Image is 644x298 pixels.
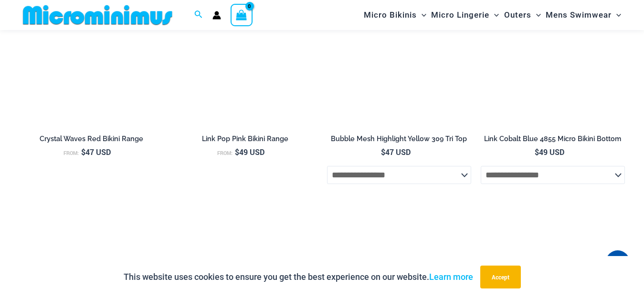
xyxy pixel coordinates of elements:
[531,3,541,27] span: Menu Toggle
[381,147,385,157] span: $
[217,150,232,156] span: From:
[231,4,253,26] a: View Shopping Cart, empty
[481,134,625,144] h2: Link Cobalt Blue 4855 Micro Bikini Bottom
[327,134,471,144] h2: Bubble Mesh Highlight Yellow 309 Tri Top
[19,4,176,26] img: MM SHOP LOGO FLAT
[364,3,417,27] span: Micro Bikinis
[173,134,317,147] a: Link Pop Pink Bikini Range
[546,3,612,27] span: Mens Swimwear
[381,147,411,157] bdi: 47 USD
[63,150,79,156] span: From:
[19,134,163,144] h2: Crystal Waves Red Bikini Range
[612,3,621,27] span: Menu Toggle
[535,147,564,157] bdi: 49 USD
[361,3,429,27] a: Micro BikinisMenu ToggleMenu Toggle
[81,147,111,157] bdi: 47 USD
[429,272,473,282] a: Learn more
[81,147,85,157] span: $
[235,147,239,157] span: $
[327,134,471,147] a: Bubble Mesh Highlight Yellow 309 Tri Top
[417,3,426,27] span: Menu Toggle
[431,3,489,27] span: Micro Lingerie
[173,134,317,144] h2: Link Pop Pink Bikini Range
[194,9,203,21] a: Search icon link
[480,266,521,288] button: Accept
[543,3,623,27] a: Mens SwimwearMenu ToggleMenu Toggle
[489,3,499,27] span: Menu Toggle
[429,3,501,27] a: Micro LingerieMenu ToggleMenu Toggle
[504,3,531,27] span: Outers
[19,134,163,147] a: Crystal Waves Red Bikini Range
[124,270,473,284] p: This website uses cookies to ensure you get the best experience on our website.
[502,3,543,27] a: OutersMenu ToggleMenu Toggle
[235,147,264,157] bdi: 49 USD
[360,1,625,29] nav: Site Navigation
[481,134,625,147] a: Link Cobalt Blue 4855 Micro Bikini Bottom
[535,147,539,157] span: $
[212,11,221,20] a: Account icon link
